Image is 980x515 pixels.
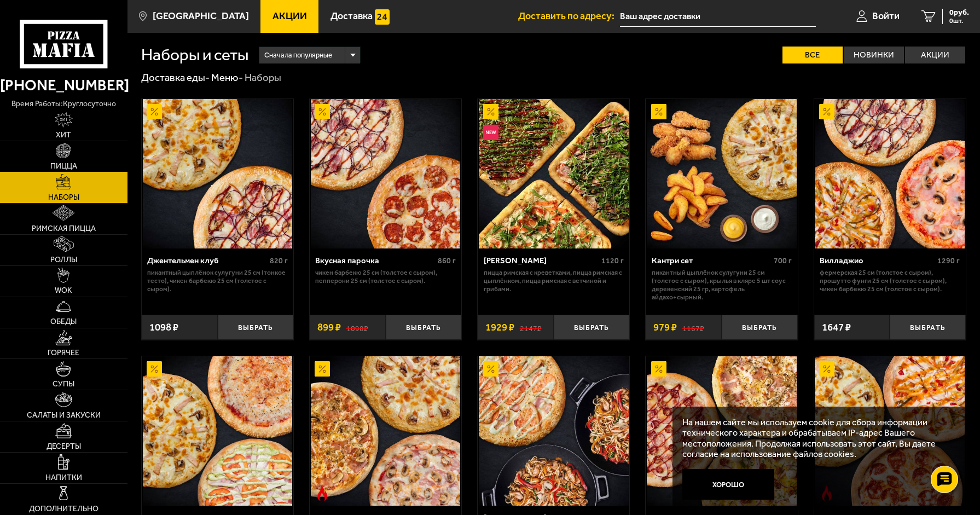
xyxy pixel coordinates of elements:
[479,356,628,506] img: Вилла Капри
[646,99,797,248] a: АкционныйКантри сет
[822,322,851,333] span: 1647 ₽
[143,356,292,506] img: 3 пиццы
[647,356,796,506] img: ДаВинчи сет
[147,269,288,293] p: Пикантный цыплёнок сулугуни 25 см (тонкое тесто), Чикен Барбекю 25 см (толстое с сыром).
[147,361,162,377] img: Акционный
[315,104,330,119] img: Акционный
[272,11,307,21] span: Акции
[646,356,797,506] a: АкционныйДаВинчи сет
[651,104,666,119] img: Акционный
[483,361,498,377] img: Акционный
[315,269,456,285] p: Чикен Барбекю 25 см (толстое с сыром), Пепперони 25 см (толстое с сыром).
[149,322,178,333] span: 1098 ₽
[386,315,462,340] button: Выбрать
[50,163,77,170] span: Пицца
[45,474,82,482] span: Напитки
[315,256,435,266] div: Вкусная парочка
[142,99,293,248] a: АкционныйДжентельмен клуб
[844,47,904,63] label: Новинки
[653,322,677,333] span: 979 ₽
[29,505,98,513] span: Дополнительно
[315,485,330,501] img: Острое блюдо
[264,45,332,65] span: Сначала популярные
[218,315,294,340] button: Выбрать
[32,225,96,233] span: Римская пицца
[722,315,798,340] button: Выбрать
[937,256,960,265] span: 1290 г
[782,47,843,63] label: Все
[815,356,964,506] img: Беатриче
[554,315,630,340] button: Выбрать
[310,356,461,506] a: АкционныйОстрое блюдоТрио из Рио
[346,322,368,333] s: 1098 ₽
[601,256,624,265] span: 1120 г
[647,99,796,248] img: Кантри сет
[815,99,964,248] img: Вилладжио
[478,356,629,506] a: АкционныйВилла Капри
[142,356,293,506] a: Акционный3 пиццы
[27,412,101,419] span: Салаты и закуски
[143,99,292,248] img: Джентельмен клуб
[147,104,162,119] img: Акционный
[211,72,243,84] a: Меню-
[311,356,460,506] img: Трио из Рио
[484,269,624,293] p: Пицца Римская с креветками, Пицца Римская с цыплёнком, Пицца Римская с ветчиной и грибами.
[820,269,960,293] p: Фермерская 25 см (толстое с сыром), Прошутто Фунги 25 см (толстое с сыром), Чикен Барбекю 25 см (...
[814,356,966,506] a: АкционныйОстрое блюдоБеатриче
[53,380,74,388] span: Супы
[147,256,267,266] div: Джентельмен клуб
[375,9,390,25] img: 15daf4d41897b9f0e9f617042186c801.svg
[872,11,900,21] span: Войти
[949,9,969,16] span: 0 руб.
[949,18,969,24] span: 0 шт.
[890,315,966,340] button: Выбрать
[330,11,373,21] span: Доставка
[518,11,620,21] span: Доставить по адресу:
[682,417,949,459] p: На нашем сайте мы используем cookie для сбора информации технического характера и обрабатываем IP...
[317,322,341,333] span: 899 ₽
[478,99,629,248] a: АкционныйНовинкаМама Миа
[483,125,498,140] img: Новинка
[520,322,542,333] s: 2147 ₽
[682,469,774,500] button: Хорошо
[50,256,77,264] span: Роллы
[652,269,792,302] p: Пикантный цыплёнок сулугуни 25 см (толстое с сыром), крылья в кляре 5 шт соус деревенский 25 гр, ...
[774,256,792,265] span: 700 г
[483,104,498,119] img: Акционный
[48,349,79,357] span: Горячее
[141,72,210,84] a: Доставка еды-
[652,256,772,266] div: Кантри сет
[311,99,460,248] img: Вкусная парочка
[905,47,965,63] label: Акции
[620,7,816,27] input: Ваш адрес доставки
[820,256,935,266] div: Вилладжио
[484,256,599,266] div: [PERSON_NAME]
[55,287,72,294] span: WOK
[245,71,281,84] div: Наборы
[56,131,71,139] span: Хит
[682,322,704,333] s: 1167 ₽
[270,256,288,265] span: 820 г
[141,47,248,63] h1: Наборы и сеты
[651,361,666,377] img: Акционный
[50,318,77,326] span: Обеды
[153,11,249,21] span: [GEOGRAPHIC_DATA]
[819,361,834,377] img: Акционный
[819,104,834,119] img: Акционный
[485,322,514,333] span: 1929 ₽
[48,194,79,201] span: Наборы
[438,256,456,265] span: 860 г
[310,99,461,248] a: АкционныйВкусная парочка
[814,99,966,248] a: АкционныйВилладжио
[47,443,81,450] span: Десерты
[479,99,628,248] img: Мама Миа
[315,361,330,377] img: Акционный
